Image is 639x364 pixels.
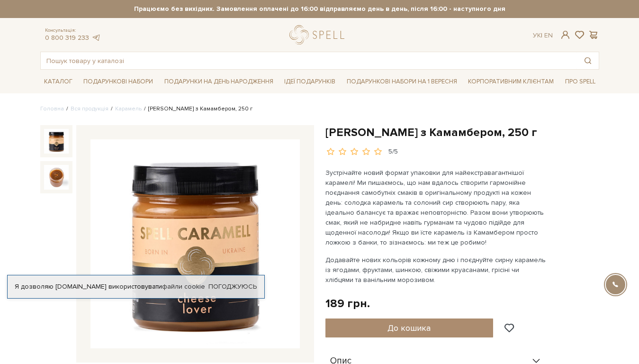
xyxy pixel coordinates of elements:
img: Карамель з Камамбером, 250 г [90,139,300,349]
a: Каталог [40,74,76,89]
input: Пошук товару у каталозі [41,52,577,69]
p: Додавайте нових кольорів кожному дню і поєднуйте сирну карамель із ягодами, фруктами, шинкою, сві... [325,255,548,285]
span: Консультація: [45,27,101,34]
a: Вся продукція [71,105,108,112]
a: Ідеї подарунків [280,74,339,89]
div: Ук [533,31,553,40]
a: Погоджуюсь [208,282,257,291]
a: telegram [91,34,101,42]
strong: Працюємо без вихідних. Замовлення оплачені до 16:00 відправляємо день в день, після 16:00 - насту... [40,5,599,13]
a: logo [289,25,349,45]
h1: [PERSON_NAME] з Камамбером, 250 г [325,125,599,140]
a: Головна [40,105,64,112]
a: En [544,31,553,39]
button: До кошика [325,318,494,337]
span: До кошика [387,323,431,333]
a: файли cookie [162,282,205,291]
img: Карамель з Камамбером, 250 г [44,129,69,154]
a: 0 800 319 233 [45,34,89,42]
a: Подарунки на День народження [161,74,277,89]
img: Карамель з Камамбером, 250 г [44,165,69,190]
a: Корпоративним клієнтам [464,73,558,90]
span: | [541,31,542,39]
button: Пошук товару у каталозі [577,52,599,69]
a: Подарункові набори на 1 Вересня [343,73,461,90]
a: Карамель [115,105,142,112]
div: Я дозволяю [DOMAIN_NAME] використовувати [8,282,264,291]
a: Подарункові набори [80,74,157,89]
div: 189 грн. [325,296,370,311]
a: Про Spell [561,74,599,89]
p: Зустрічайте новий формат упаковки для найекстравагантнішої карамелі! Ми пишаємось, що нам вдалось... [325,168,548,247]
li: [PERSON_NAME] з Камамбером, 250 г [142,105,252,113]
div: 5/5 [388,147,398,156]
